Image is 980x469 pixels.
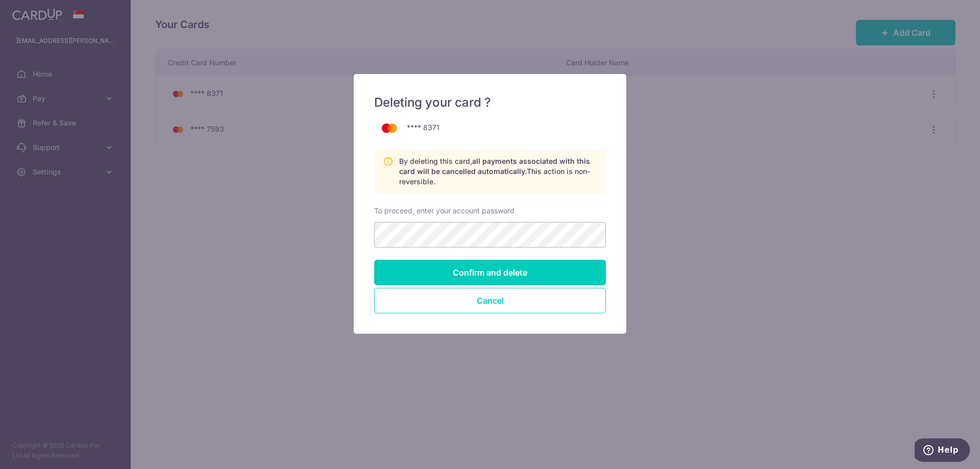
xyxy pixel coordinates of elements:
[399,157,590,176] span: all payments associated with this card will be cancelled automatically.
[374,206,514,216] label: To proceed, enter your account password
[374,119,405,137] img: mastercard-99a46211e592af111814a8fdce22cade2a9c75f737199bf20afa9c511bb7cb3e.png
[23,7,44,16] span: Help
[399,156,597,187] p: By deleting this card, This action is non-reversible.
[374,94,606,111] h5: Deleting your card ?
[915,438,970,464] iframe: Opens a widget where you can find more information
[374,260,606,285] input: Confirm and delete
[374,288,606,313] button: Close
